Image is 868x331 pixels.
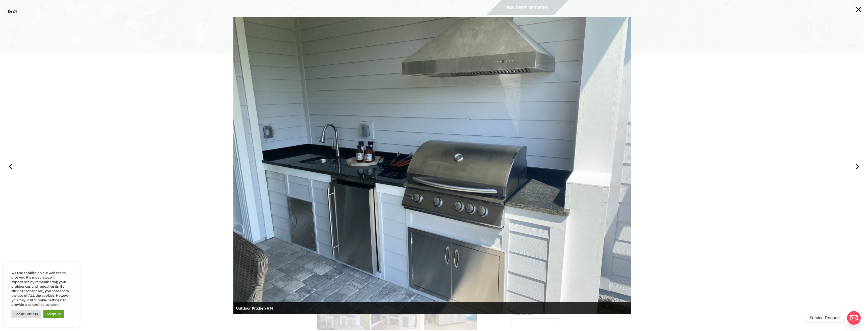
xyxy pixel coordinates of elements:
[43,310,64,318] a: Accept All
[852,160,863,171] button: ›
[5,160,16,171] button: ‹
[233,302,631,314] div: Outdoor Kitchen #14
[8,8,17,15] div: /
[233,17,631,315] img: outdoorkitchen11-scaled.jpg
[847,311,861,325] a: Email
[13,8,17,14] span: 24
[11,310,41,318] a: Cookie Settings
[8,8,11,14] span: 15
[11,270,72,307] div: We use cookies on our website to give you the most relevant experience by remembering your prefer...
[853,4,864,15] button: ×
